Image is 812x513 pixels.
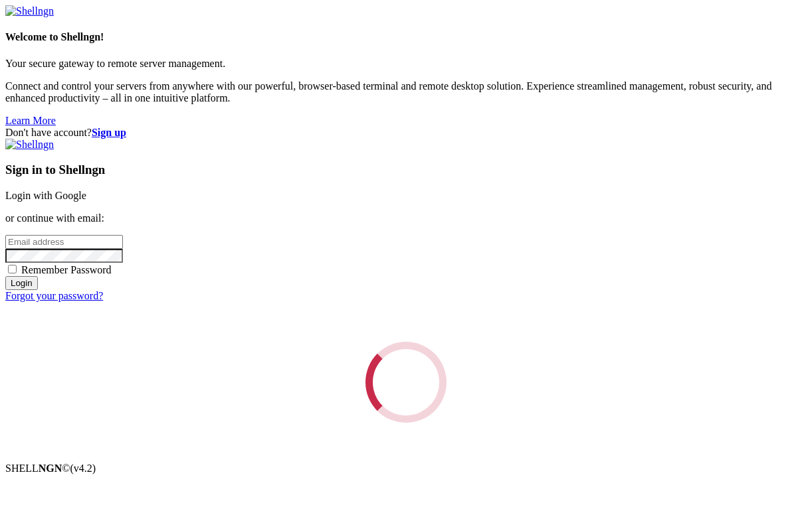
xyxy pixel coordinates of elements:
[5,127,807,139] div: Don't have account?
[5,290,103,301] a: Forgot your password?
[5,163,807,177] h3: Sign in to Shellngn
[5,5,54,17] img: Shellngn
[5,463,96,474] span: SHELL ©
[5,190,86,201] a: Login with Google
[5,58,807,70] p: Your secure gateway to remote server management.
[92,127,126,138] a: Sign up
[361,338,450,426] div: Loading...
[5,31,807,43] h4: Welcome to Shellngn!
[8,265,17,273] input: Remember Password
[5,276,38,290] input: Login
[5,80,807,104] p: Connect and control your servers from anywhere with our powerful, browser-based terminal and remo...
[5,212,807,224] p: or continue with email:
[5,235,123,249] input: Email address
[39,463,62,474] b: NGN
[5,115,56,126] a: Learn More
[70,463,96,474] span: 4.2.0
[5,139,54,151] img: Shellngn
[21,264,112,275] span: Remember Password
